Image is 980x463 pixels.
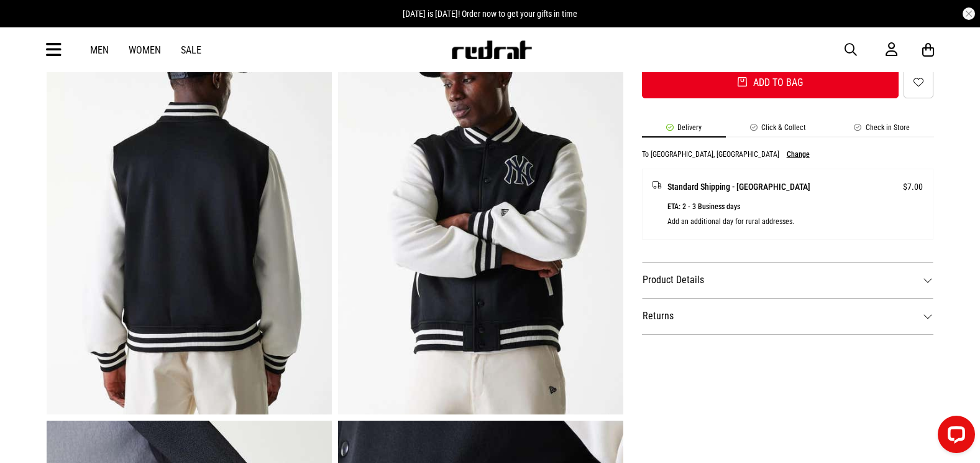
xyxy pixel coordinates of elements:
[90,44,109,56] a: Men
[642,298,934,334] dt: Returns
[642,123,726,138] li: Delivery
[928,411,980,463] iframe: LiveChat chat widget
[830,123,934,138] li: Check in Store
[403,9,577,19] span: [DATE] is [DATE]! Order now to get your gifts in time
[642,262,934,298] dt: Product Details
[47,21,332,414] img: New Era Mlb New York Yankees Bomber Jacket in Black
[181,44,201,56] a: Sale
[129,44,161,56] a: Women
[903,179,923,194] span: $7.00
[451,40,533,59] img: Redrat logo
[726,123,830,138] li: Click & Collect
[787,150,810,159] button: Change
[667,179,810,194] span: Standard Shipping - [GEOGRAPHIC_DATA]
[667,199,923,229] p: ETA: 2 - 3 Business days Add an additional day for rural addresses.
[642,150,779,159] p: To [GEOGRAPHIC_DATA], [GEOGRAPHIC_DATA]
[338,21,623,414] img: New Era Mlb New York Yankees Bomber Jacket in Black
[642,67,899,98] button: Add to bag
